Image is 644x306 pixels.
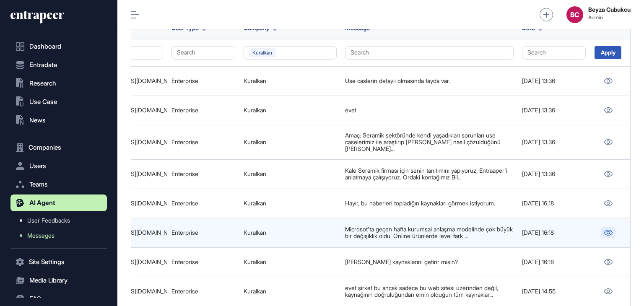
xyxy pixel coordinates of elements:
div: Enterprise [171,107,235,114]
div: Use caslerin detaylı olmasında fayda var. [345,78,514,84]
div: [DATE] 13:36 [522,139,586,145]
button: Teams [10,176,107,193]
div: [EMAIL_ADDRESS][DOMAIN_NAME] [87,259,163,265]
span: Teams [29,181,48,188]
div: [DATE] 16:18 [522,259,586,265]
a: Kuralkan [244,138,266,145]
div: [DATE] 16:18 [522,200,586,207]
a: Kuralkan [244,200,266,207]
span: Messages [27,232,55,239]
span: Research [29,80,56,87]
span: Use Case [29,99,57,105]
div: [EMAIL_ADDRESS][DOMAIN_NAME] [87,107,163,114]
div: Enterprise [171,200,235,207]
button: Users [10,158,107,174]
div: [EMAIL_ADDRESS][DOMAIN_NAME] [87,78,163,84]
a: Kuralkan [244,170,266,177]
div: [EMAIL_ADDRESS][DOMAIN_NAME] [87,139,163,145]
div: [DATE] 13:36 [522,171,586,177]
div: [EMAIL_ADDRESS][DOMAIN_NAME] [87,171,163,177]
div: evet şirket bu ancak sadece bu web sitesi üzerinden değil, kaynağının doğruluğundan emin olduğun ... [345,285,514,298]
div: Amaç: Seramik sektöründe kendi yaşadıkları sorunları use caselerimiz ile araştırıp [PERSON_NAME] ... [345,132,514,153]
span: Admin [588,15,631,21]
div: [PERSON_NAME] kaynaklarını getirir misin? [345,259,514,265]
div: Enterprise [171,171,235,177]
button: Site Settings [10,254,107,270]
button: Media Library [10,272,107,289]
div: Kale Seramik firması için senin tanıtımını yapıyoruz, Entraaper'i anlatmaya çalışıyoruz. Ordaki k... [345,167,514,181]
button: Kuralkan [244,46,337,60]
span: Entradata [29,62,57,68]
button: Search [522,46,586,60]
span: Site Settings [29,259,65,265]
span: Users [29,163,46,169]
div: [EMAIL_ADDRESS][DOMAIN_NAME] [87,229,163,236]
div: Enterprise [171,229,235,236]
button: Companies [10,139,107,156]
strong: Beyza Cubukcu [588,6,631,13]
div: Apply [595,46,621,59]
span: AI Agent [29,200,55,206]
span: Media Library [29,277,68,284]
button: Search [171,46,235,60]
button: Use Case [10,93,107,110]
div: [DATE] 13:36 [522,78,586,84]
a: Kuralkan [244,77,266,84]
a: Kuralkan [244,106,266,114]
div: Enterprise [171,259,235,265]
a: Kuralkan [244,258,266,265]
div: [DATE] 14:55 [522,288,586,295]
a: User Feedbacks [15,213,107,228]
a: Kuralkan [244,288,266,295]
button: BC [566,6,583,23]
div: [DATE] 13:36 [522,107,586,114]
div: [EMAIL_ADDRESS][DOMAIN_NAME] [87,200,163,207]
div: [DATE] 16:18 [522,229,586,236]
div: evet [345,107,514,114]
button: AI Agent [10,194,107,211]
div: Enterprise [171,78,235,84]
a: Kuralkan [244,229,266,236]
span: News [29,117,46,124]
button: Entradata [10,57,107,73]
span: Dashboard [29,43,61,50]
span: Companies [29,144,61,151]
span: User Feedbacks [27,217,70,224]
div: Hayır, bu haberleri topladığın kaynakları görmek istiyorum. [345,200,514,207]
div: [EMAIL_ADDRESS][DOMAIN_NAME] [87,288,163,295]
div: Enterprise [171,288,235,295]
button: News [10,112,107,129]
a: Dashboard [10,38,107,55]
button: Research [10,75,107,92]
div: Microsot'ta geçen hafta kurumsal anlaşma modelinde çok büyük bir değişiklik oldu. Online ürünlerd... [345,226,514,240]
a: Messages [15,228,107,243]
div: Enterprise [171,139,235,145]
button: Search [345,46,514,60]
span: FAQ [29,296,41,302]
